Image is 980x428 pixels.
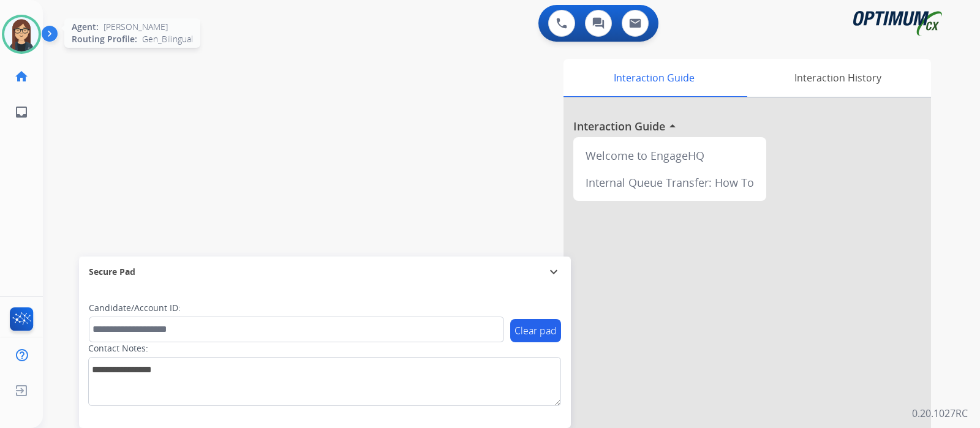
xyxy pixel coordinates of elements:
[912,406,968,421] p: 0.20.1027RC
[142,33,193,45] span: Gen_Bilingual
[744,59,931,97] div: Interaction History
[104,21,168,33] span: [PERSON_NAME]
[72,21,99,33] span: Agent:
[4,17,39,51] img: avatar
[89,302,181,314] label: Candidate/Account ID:
[14,69,29,84] mat-icon: home
[88,342,148,355] label: Contact Notes:
[578,169,761,196] div: Internal Queue Transfer: How To
[563,59,744,97] div: Interaction Guide
[89,266,135,278] span: Secure Pad
[72,33,137,45] span: Routing Profile:
[14,105,29,119] mat-icon: inbox
[546,265,561,279] mat-icon: expand_more
[578,142,761,169] div: Welcome to EngageHQ
[510,319,561,342] button: Clear pad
